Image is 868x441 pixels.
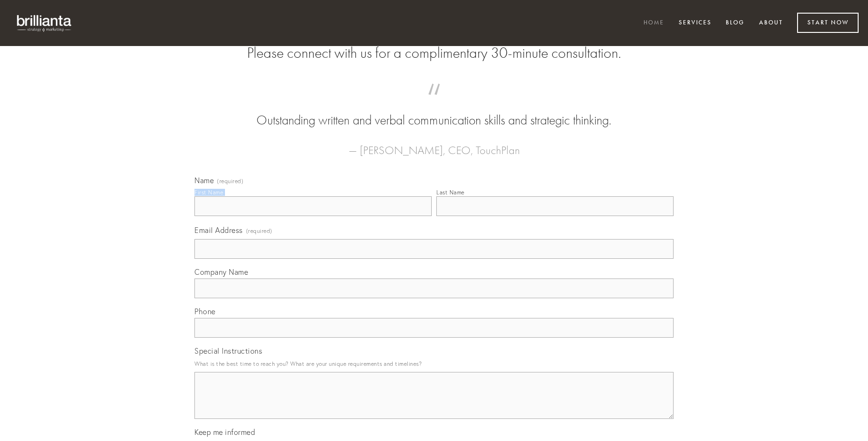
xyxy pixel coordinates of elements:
[194,267,248,277] span: Company Name
[673,15,718,31] a: Services
[720,15,751,31] a: Blog
[194,189,223,196] div: First Name
[194,357,674,370] p: What is the best time to reach you? What are your unique requirements and timelines?
[217,178,243,184] span: (required)
[209,93,659,130] blockquote: Outstanding written and verbal communication skills and strategic thinking.
[194,427,255,437] span: Keep me informed
[194,44,674,62] h2: Please connect with us for a complimentary 30-minute consultation.
[797,13,859,33] a: Start Now
[246,224,272,237] span: (required)
[194,307,216,316] span: Phone
[194,176,214,185] span: Name
[209,93,659,111] span: “
[209,130,659,160] figcaption: — [PERSON_NAME], CEO, TouchPlan
[436,189,465,196] div: Last Name
[637,15,670,31] a: Home
[9,9,80,37] img: brillianta - research, strategy, marketing
[194,346,262,356] span: Special Instructions
[753,15,789,31] a: About
[194,225,243,235] span: Email Address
